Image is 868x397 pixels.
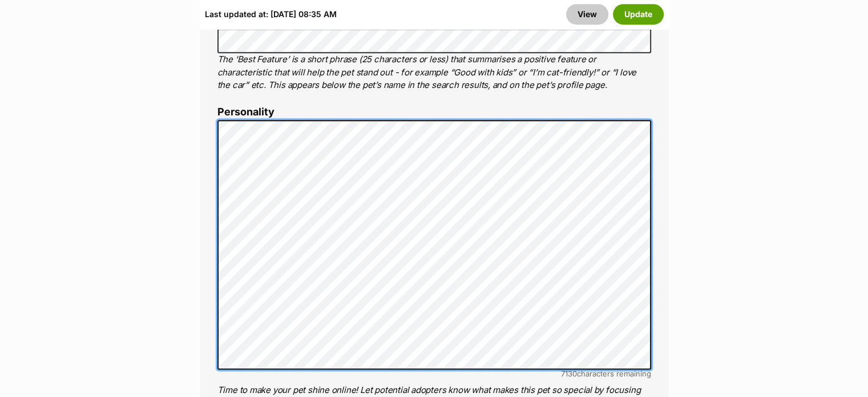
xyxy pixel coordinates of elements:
button: Update [613,4,664,25]
a: View [566,4,608,25]
span: 7130 [561,369,577,378]
div: characters remaining [217,370,651,378]
div: Last updated at: [DATE] 08:35 AM [205,4,337,25]
p: The ‘Best Feature’ is a short phrase (25 characters or less) that summarises a positive feature o... [217,53,651,92]
label: Personality [217,106,651,118]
